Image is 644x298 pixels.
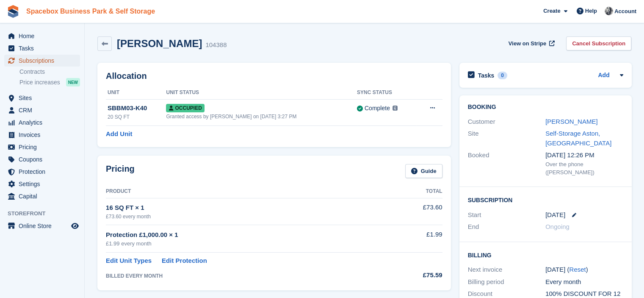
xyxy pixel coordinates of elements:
[19,92,69,104] span: Sites
[4,104,80,116] a: menu
[23,4,158,18] a: Spacebox Business Park & Self Storage
[614,7,636,16] span: Account
[357,86,416,100] th: Sync Status
[108,113,166,121] div: 20 SQ FT
[4,117,80,128] a: menu
[166,113,357,120] div: Granted access by [PERSON_NAME] on [DATE] 3:27 PM
[19,78,60,86] span: Price increases
[468,195,623,204] h2: Subscription
[569,266,586,273] a: Reset
[4,166,80,178] a: menu
[605,7,613,15] img: SUDIPTA VIRMANI
[468,277,546,287] div: Billing period
[19,55,69,67] span: Subscriptions
[505,36,556,50] a: View on Stripe
[19,153,69,165] span: Coupons
[4,141,80,153] a: menu
[405,164,442,178] a: Guide
[545,210,565,220] time: 2025-08-29 00:00:00 UTC
[509,39,546,48] span: View on Stripe
[545,150,623,160] div: [DATE] 12:26 PM
[388,225,442,253] td: £1.99
[19,104,69,116] span: CRM
[545,277,623,287] div: Every month
[19,68,80,76] a: Contracts
[365,104,390,113] div: Complete
[468,222,546,232] div: End
[545,118,597,125] a: [PERSON_NAME]
[66,78,80,86] div: NEW
[598,71,609,81] a: Add
[468,265,546,275] div: Next invoice
[4,92,80,104] a: menu
[4,30,80,42] a: menu
[388,270,442,280] div: £75.59
[543,7,560,15] span: Create
[108,103,166,113] div: SBBM03-K40
[106,129,132,139] a: Add Unit
[19,30,69,42] span: Home
[468,210,546,220] div: Start
[106,86,166,100] th: Unit
[468,129,546,148] div: Site
[106,203,388,213] div: 16 SQ FT × 1
[106,230,388,240] div: Protection £1,000.00 × 1
[4,55,80,67] a: menu
[468,104,623,111] h2: Booking
[106,240,388,248] div: £1.99 every month
[19,42,69,54] span: Tasks
[468,150,546,177] div: Booked
[7,5,19,18] img: stora-icon-8386f47178a22dfd0bd8f6a31ec36ba5ce8667c1dd55bd0f319d3a0aa187defe.svg
[498,72,507,79] div: 0
[4,153,80,165] a: menu
[106,71,442,81] h2: Allocation
[19,117,69,128] span: Analytics
[545,265,623,275] div: [DATE] ( )
[19,220,69,232] span: Online Store
[4,178,80,190] a: menu
[205,40,227,50] div: 104388
[106,272,388,280] div: BILLED EVERY MONTH
[162,256,207,266] a: Edit Protection
[478,72,495,79] h2: Tasks
[4,220,80,232] a: menu
[388,185,442,198] th: Total
[566,36,631,50] a: Cancel Subscription
[106,164,135,178] h2: Pricing
[19,129,69,141] span: Invoices
[4,42,80,54] a: menu
[545,223,569,230] span: Ongoing
[117,38,202,49] h2: [PERSON_NAME]
[4,129,80,141] a: menu
[106,185,388,198] th: Product
[585,7,597,15] span: Help
[468,117,546,127] div: Customer
[545,160,623,177] div: Over the phone ([PERSON_NAME])
[166,86,357,100] th: Unit Status
[19,78,80,87] a: Price increases NEW
[19,141,69,153] span: Pricing
[19,178,69,190] span: Settings
[106,213,388,220] div: £73.60 every month
[468,251,623,259] h2: Billing
[392,106,398,111] img: icon-info-grey-7440780725fd019a000dd9b08b2336e03edf1995a4989e88bcd33f0948082b44.svg
[545,130,611,147] a: Self-Storage Aston, [GEOGRAPHIC_DATA]
[70,221,80,231] a: Preview store
[388,198,442,225] td: £73.60
[19,190,69,202] span: Capital
[166,104,204,112] span: Occupied
[4,190,80,202] a: menu
[19,166,69,178] span: Protection
[8,209,84,218] span: Storefront
[106,256,152,266] a: Edit Unit Types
